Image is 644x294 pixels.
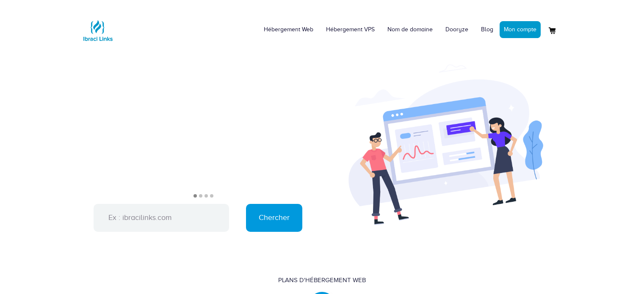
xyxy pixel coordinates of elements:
[81,14,115,47] img: Logo Ibraci Links
[475,17,500,42] a: Blog
[381,17,439,42] a: Nom de domaine
[278,276,366,285] div: Plans d'hébergement Web
[94,204,229,232] input: Ex : ibracilinks.com
[320,17,381,42] a: Hébergement VPS
[246,204,302,232] input: Chercher
[81,6,115,47] a: Logo Ibraci Links
[500,21,541,38] a: Mon compte
[257,17,320,42] a: Hébergement Web
[439,17,475,42] a: Dooryze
